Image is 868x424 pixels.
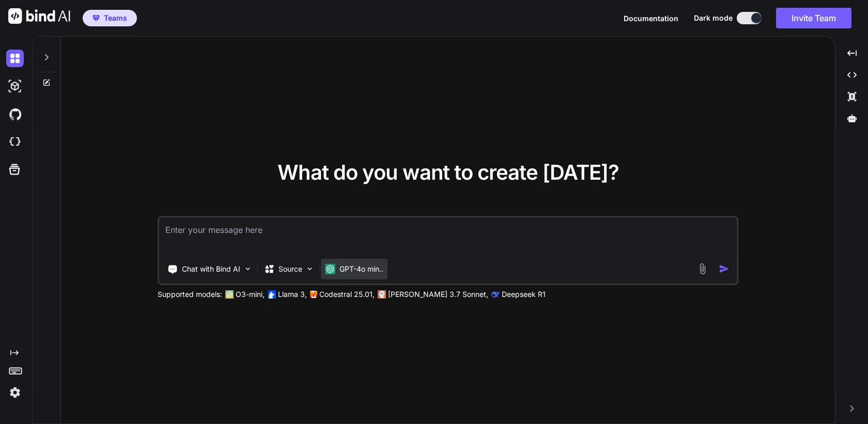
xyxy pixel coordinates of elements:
img: Pick Models [305,264,314,273]
p: Codestral 25.01, [319,289,375,300]
span: Teams [104,13,127,23]
p: Deepseek R1 [502,289,546,300]
img: settings [6,384,24,401]
span: Documentation [624,14,678,23]
p: Chat with Bind AI [182,264,240,274]
img: claude [378,290,386,299]
img: darkChat [6,50,24,67]
p: Source [278,264,302,274]
p: [PERSON_NAME] 3.7 Sonnet, [388,289,488,300]
img: Llama2 [268,290,276,299]
img: premium [92,15,100,21]
img: Pick Tools [243,264,252,273]
p: Llama 3, [278,289,307,300]
img: Bind AI [8,8,70,24]
img: Mistral-AI [310,291,317,298]
p: Supported models: [158,289,222,300]
button: premiumTeams [83,10,137,26]
span: What do you want to create [DATE]? [277,160,619,185]
p: O3-mini, [236,289,265,300]
button: Documentation [624,13,678,24]
img: GPT-4o mini [325,264,335,274]
img: githubDark [6,105,24,123]
span: Dark mode [694,13,733,23]
img: claude [491,290,500,299]
img: darkAi-studio [6,77,24,95]
img: cloudideIcon [6,133,24,151]
img: icon [719,263,730,274]
img: attachment [696,263,708,275]
img: GPT-4 [225,290,234,299]
button: Invite Team [776,8,851,28]
p: GPT-4o min.. [339,264,383,274]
